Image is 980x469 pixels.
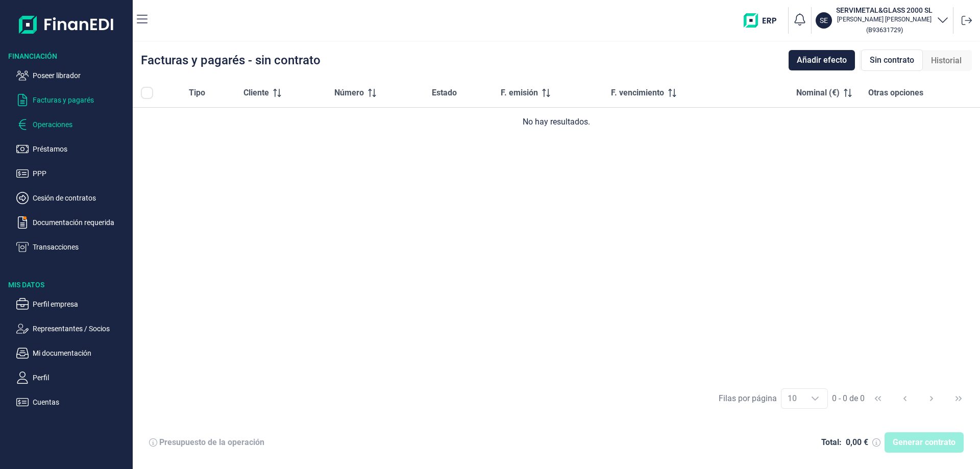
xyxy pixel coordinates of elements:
[866,26,903,34] small: Copiar cif
[611,87,664,99] span: F. vencimiento
[893,386,917,411] button: Previous Page
[432,87,457,99] span: Estado
[189,87,205,99] span: Tipo
[797,54,847,66] span: Añadir efecto
[16,118,129,131] button: Operaciones
[33,298,129,310] p: Perfil empresa
[33,167,129,180] p: PPP
[16,192,129,204] button: Cesión de contratos
[141,116,972,128] div: No hay resultados.
[803,389,827,408] div: Choose
[931,55,962,67] span: Historial
[919,386,944,411] button: Next Page
[923,51,970,71] div: Historial
[33,323,129,335] p: Representantes / Socios
[16,167,129,180] button: PPP
[796,87,840,99] span: Nominal (€)
[33,192,129,204] p: Cesión de contratos
[816,5,949,36] button: SESERVIMETAL&GLASS 2000 SL[PERSON_NAME] [PERSON_NAME](B93631729)
[861,50,923,71] div: Sin contrato
[33,69,129,82] p: Poseer librador
[33,143,129,155] p: Préstamos
[33,118,129,131] p: Operaciones
[16,298,129,310] button: Perfil empresa
[16,347,129,359] button: Mi documentación
[141,54,321,66] div: Facturas y pagarés - sin contrato
[16,241,129,253] button: Transacciones
[33,241,129,253] p: Transacciones
[820,15,828,26] p: SE
[16,94,129,106] button: Facturas y pagarés
[870,54,914,66] span: Sin contrato
[821,437,842,448] div: Total:
[744,13,784,28] img: erp
[33,347,129,359] p: Mi documentación
[33,94,129,106] p: Facturas y pagarés
[946,386,971,411] button: Last Page
[16,396,129,408] button: Cuentas
[159,437,264,448] div: Presupuesto de la operación
[789,50,855,70] button: Añadir efecto
[16,216,129,229] button: Documentación requerida
[33,372,129,384] p: Perfil
[846,437,868,448] div: 0,00 €
[243,87,269,99] span: Cliente
[33,216,129,229] p: Documentación requerida
[16,143,129,155] button: Préstamos
[334,87,364,99] span: Número
[16,323,129,335] button: Representantes / Socios
[501,87,538,99] span: F. emisión
[868,87,923,99] span: Otras opciones
[19,8,114,41] img: Logo de aplicación
[836,15,933,23] p: [PERSON_NAME] [PERSON_NAME]
[836,5,933,15] h3: SERVIMETAL&GLASS 2000 SL
[832,394,865,403] span: 0 - 0 de 0
[866,386,890,411] button: First Page
[141,87,153,99] div: All items unselected
[16,69,129,82] button: Poseer librador
[16,372,129,384] button: Perfil
[719,392,777,405] div: Filas por página
[33,396,129,408] p: Cuentas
